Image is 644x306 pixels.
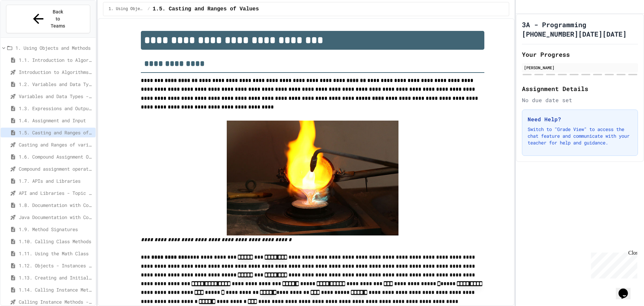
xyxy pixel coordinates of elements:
div: [PERSON_NAME] [524,64,636,71]
span: API and Libraries - Topic 1.7 [19,189,93,196]
span: 1.12. Objects - Instances of Classes [19,262,93,269]
span: 1.8. Documentation with Comments and Preconditions [19,202,93,209]
span: 1. Using Objects and Methods [15,44,93,51]
span: 1.13. Creating and Initializing Objects: Constructors [19,274,93,281]
span: 1.2. Variables and Data Types [19,81,93,88]
span: 1.7. APIs and Libraries [19,177,93,184]
span: 1.9. Method Signatures [19,226,93,233]
span: 1.6. Compound Assignment Operators [19,153,93,160]
span: Back to Teams [50,8,66,30]
iframe: chat widget [616,279,637,299]
div: No due date set [522,96,638,104]
span: 1.11. Using the Math Class [19,250,93,257]
h2: Your Progress [522,50,638,59]
span: Variables and Data Types - Quiz [19,93,93,100]
p: Switch to "Grade View" to access the chat feature and communicate with your teacher for help and ... [528,126,632,146]
h3: Need Help? [528,115,632,123]
span: 1.5. Casting and Ranges of Values [153,5,259,13]
span: 1.5. Casting and Ranges of Values [19,129,93,136]
h2: Assignment Details [522,84,638,93]
span: Casting and Ranges of variables - Quiz [19,141,93,148]
iframe: chat widget [588,250,637,278]
span: 1.4. Assignment and Input [19,117,93,124]
span: 1.1. Introduction to Algorithms, Programming, and Compilers [19,56,93,63]
span: 1.14. Calling Instance Methods [19,286,93,293]
span: 1. Using Objects and Methods [109,6,145,12]
span: Calling Instance Methods - Topic 1.14 [19,298,93,305]
h1: 3A - Programming [PHONE_NUMBER][DATE][DATE] [522,20,638,39]
span: Introduction to Algorithms, Programming, and Compilers [19,69,93,76]
span: Java Documentation with Comments - Topic 1.8 [19,214,93,221]
span: Compound assignment operators - Quiz [19,165,93,172]
span: 1.3. Expressions and Output [New] [19,105,93,112]
span: / [148,6,150,12]
span: 1.10. Calling Class Methods [19,238,93,245]
button: Back to Teams [6,5,90,33]
div: Chat with us now!Close [3,3,46,43]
